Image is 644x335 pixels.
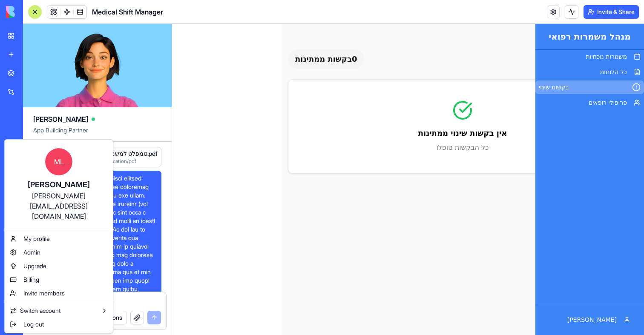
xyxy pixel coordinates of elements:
[116,26,192,45] div: 0 בקשות ממתינות
[126,119,454,129] p: כל הבקשות טופלו
[6,286,111,300] a: Invite members
[23,235,50,243] span: My profile
[428,44,455,52] span: כל הלוחות
[13,191,104,221] div: [PERSON_NAME][EMAIL_ADDRESS][DOMAIN_NAME]
[377,292,445,300] span: [PERSON_NAME]
[363,41,472,55] a: כל הלוחות
[6,141,111,228] a: ML[PERSON_NAME][PERSON_NAME][EMAIL_ADDRESS][DOMAIN_NAME]
[13,179,104,191] div: [PERSON_NAME]
[370,7,465,19] h1: מנהל משמרות רפואי
[370,287,465,304] button: [PERSON_NAME]
[367,59,453,68] span: בקשות שינוי
[23,289,65,298] span: Invite members
[23,275,39,284] span: Billing
[414,29,455,37] span: משמרות נוכחיות
[45,148,72,175] span: ML
[6,273,111,286] a: Billing
[23,248,40,257] span: Admin
[6,259,111,273] a: Upgrade
[363,72,472,86] a: פרופילי רופאים
[363,26,472,40] a: משמרות נוכחיות
[363,57,472,70] a: בקשות שינוי
[23,262,46,270] span: Upgrade
[126,103,454,115] h3: אין בקשות שינוי ממתינות
[20,306,60,315] span: Switch account
[6,246,111,259] a: Admin
[23,320,44,329] span: Log out
[417,74,455,83] span: פרופילי רופאים
[6,232,111,246] a: My profile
